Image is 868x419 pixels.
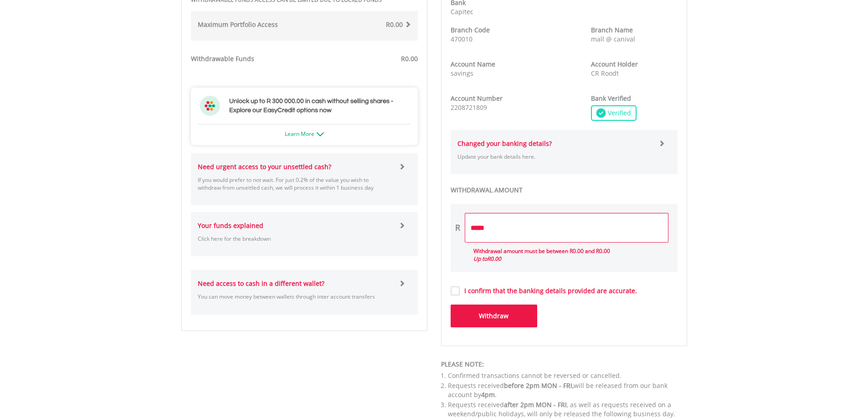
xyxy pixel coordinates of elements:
[451,35,473,43] span: 470010
[401,54,418,63] span: R0.00
[451,94,503,103] strong: Account Number
[591,35,635,43] span: mall @ canival
[451,7,473,16] span: Capitec
[317,132,324,136] img: ec-arrow-down.png
[451,186,678,195] label: WITHDRAWAL AMOUNT
[481,390,495,399] span: 4pm
[198,221,263,230] strong: Your funds explained
[591,60,638,68] strong: Account Holder
[504,400,567,409] span: after 2pm MON - FRI
[448,381,687,399] li: Requests received will be released from our bank account by .
[591,26,633,34] strong: Branch Name
[457,153,652,160] p: Update your bank details here.
[591,69,619,78] span: CR Roodt
[451,305,537,327] button: Withdraw
[473,255,501,263] i: Up to
[285,130,324,138] a: Learn More
[386,20,403,29] span: R0.00
[606,109,631,118] span: Verified
[448,400,687,419] li: Requests received , as well as requests received on a weekend/public holidays, will only be relea...
[487,255,501,263] span: R0.00
[451,103,487,112] span: 2208721809
[191,54,254,63] strong: Withdrawable Funds
[455,222,460,234] div: R
[198,293,392,300] p: You can move money between wallets through inter account transfers
[198,176,392,191] p: If you would prefer to not wait. For just 0.2% of the value you wish to withdraw from unsettled c...
[198,279,324,288] strong: Need access to cash in a different wallet?
[198,235,392,243] p: Click here for the breakdown
[448,371,687,380] li: Confirmed transactions cannot be reversed or cancelled.
[198,162,331,171] strong: Need urgent access to your unsettled cash?
[441,360,687,369] div: PLEASE NOTE:
[451,26,490,34] strong: Branch Code
[198,270,411,314] a: Need access to cash in a different wallet? You can move money between wallets through inter accou...
[451,69,473,78] span: savings
[457,139,552,148] strong: Changed your banking details?
[591,94,631,103] strong: Bank Verified
[200,96,220,116] img: ec-flower.svg
[460,286,637,295] label: I confirm that the banking details provided are accurate.
[473,247,610,255] span: Withdrawal amount must be between R0.00 and R0.00
[229,97,409,115] h3: Unlock up to R 300 000.00 in cash without selling shares - Explore our EasyCredit options now
[504,381,574,390] span: before 2pm MON - FRI,
[198,20,278,29] strong: Maximum Portfolio Access
[451,60,495,68] strong: Account Name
